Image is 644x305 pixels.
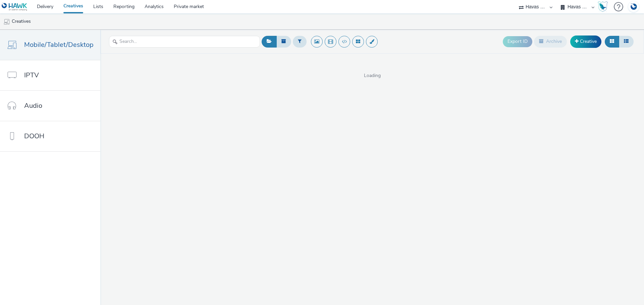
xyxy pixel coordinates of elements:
img: Hawk Academy [598,1,608,12]
img: mobile [3,18,10,25]
span: IPTV [24,70,39,80]
img: undefined Logo [2,3,28,11]
button: Export ID [503,36,532,47]
a: Creative [570,35,601,48]
button: Grid [605,36,619,47]
button: Table [619,36,634,47]
span: Audio [24,101,42,110]
img: Account DE [629,1,639,12]
span: Loading [100,72,644,79]
input: Search... [109,36,260,48]
button: Archive [534,36,567,47]
span: Mobile/Tablet/Desktop [24,40,94,50]
a: Hawk Academy [598,1,610,12]
span: DOOH [24,131,44,141]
